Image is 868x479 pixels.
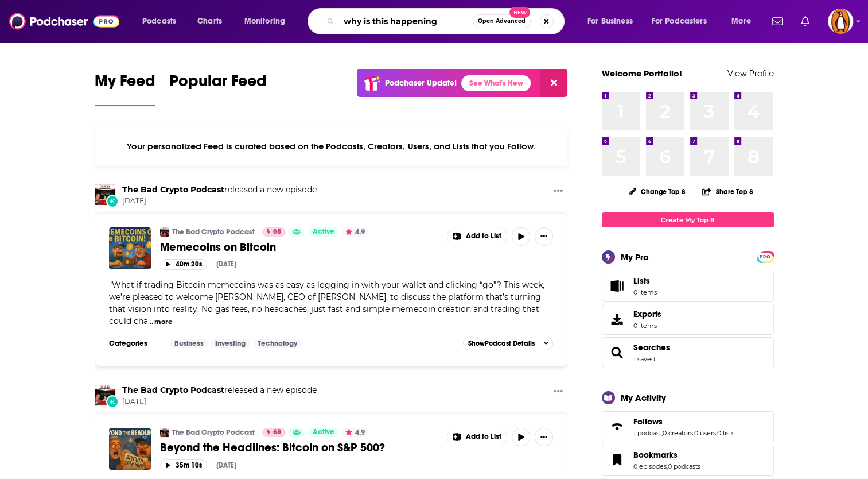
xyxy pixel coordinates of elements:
[339,12,473,30] input: Search podcasts, credits, & more...
[134,12,191,30] button: open menu
[95,127,568,166] div: Your personalized Feed is curated based on the Podcasts, Creators, Users, and Lists that you Follow.
[170,339,208,348] a: Business
[313,226,334,238] span: Active
[148,316,153,326] span: ...
[216,260,236,268] div: [DATE]
[109,339,161,348] h3: Categories
[169,71,267,106] a: Popular Feed
[602,304,774,335] a: Exports
[273,427,281,438] span: 68
[535,428,553,446] button: Show More Button
[828,9,853,34] img: User Profile
[244,13,285,29] span: Monitoring
[602,337,774,368] span: Searches
[702,180,753,203] button: Share Top 8
[197,13,222,29] span: Charts
[621,392,666,403] div: My Activity
[549,184,567,199] button: Show More Button
[633,450,678,460] span: Bookmarks
[160,240,276,254] span: Memecoins on Bitcoin
[9,10,119,32] img: Podchaser - Follow, Share and Rate Podcasts
[308,428,339,437] a: Active
[606,345,629,361] a: Searches
[602,271,774,302] a: Lists
[109,227,151,269] a: Memecoins on Bitcoin
[579,12,647,30] button: open menu
[621,252,649,262] div: My Pro
[633,416,734,427] a: Follows
[318,8,575,34] div: Search podcasts, credits, & more...
[122,385,224,395] a: The Bad Crypto Podcast
[668,462,700,470] a: 0 podcasts
[160,441,439,455] a: Beyond the Headlines: Bitcoin on S&P 500?
[633,429,661,437] a: 1 podcast
[652,13,707,29] span: For Podcasters
[216,461,236,469] div: [DATE]
[622,184,693,199] button: Change Top 8
[211,339,250,348] a: Investing
[160,459,207,470] button: 35m 10s
[253,339,302,348] a: Technology
[633,342,670,353] a: Searches
[633,450,700,460] a: Bookmarks
[602,411,774,442] span: Follows
[663,429,693,437] a: 0 creators
[169,71,267,98] span: Popular Feed
[109,428,151,470] img: Beyond the Headlines: Bitcoin on S&P 500?
[633,309,661,319] span: Exports
[633,462,667,470] a: 0 episodes
[190,12,229,30] a: Charts
[796,11,814,31] a: Show notifications dropdown
[461,75,531,91] a: See What's New
[466,432,501,441] span: Add to List
[273,226,281,238] span: 68
[447,428,507,446] button: Show More Button
[447,227,507,246] button: Show More Button
[644,12,723,30] button: open menu
[633,276,650,286] span: Lists
[342,227,368,237] button: 4.9
[478,18,526,24] span: Open Advanced
[633,276,657,286] span: Lists
[535,227,553,246] button: Show More Button
[160,428,169,437] a: The Bad Crypto Podcast
[717,429,734,437] a: 0 lists
[693,429,694,437] span: ,
[549,385,567,399] button: Show More Button
[308,227,339,237] a: Active
[95,184,115,205] img: The Bad Crypto Podcast
[262,227,286,237] a: 68
[468,339,535,347] span: Show Podcast Details
[106,395,119,408] div: New Episode
[466,232,501,241] span: Add to List
[109,280,544,326] span: "
[172,227,255,237] a: The Bad Crypto Podcast
[633,355,655,363] a: 1 saved
[587,13,633,29] span: For Business
[463,337,554,350] button: ShowPodcast Details
[160,240,439,254] a: Memecoins on Bitcoin
[313,427,334,438] span: Active
[95,385,115,405] img: The Bad Crypto Podcast
[236,12,300,30] button: open menu
[633,288,657,296] span: 0 items
[731,13,751,29] span: More
[602,212,774,227] a: Create My Top 8
[509,7,530,18] span: New
[667,462,668,470] span: ,
[385,78,457,88] p: Podchaser Update!
[606,278,629,294] span: Lists
[172,428,255,437] a: The Bad Crypto Podcast
[633,322,661,330] span: 0 items
[122,385,317,396] h3: released a new episode
[758,253,772,261] span: PRO
[716,429,717,437] span: ,
[606,452,629,468] a: Bookmarks
[160,227,169,237] a: The Bad Crypto Podcast
[606,419,629,435] a: Follows
[154,317,172,327] button: more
